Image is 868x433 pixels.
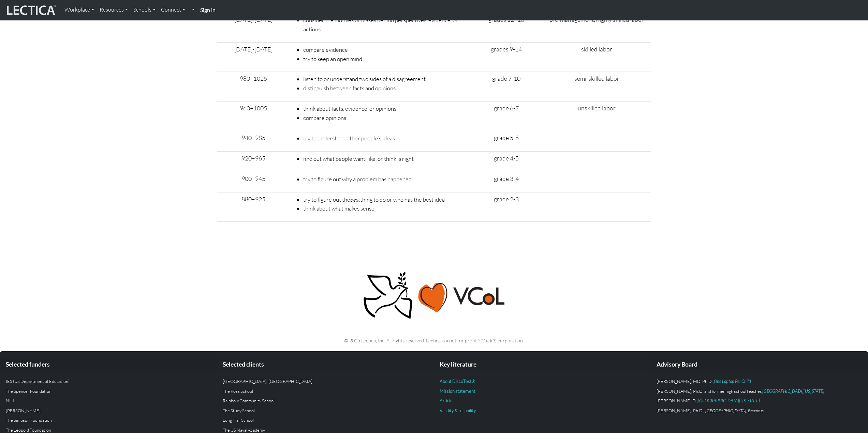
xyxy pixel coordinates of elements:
[350,196,360,203] i: best
[434,357,651,372] div: Key literature
[470,192,543,222] td: grade 2-3
[762,388,824,394] a: [GEOGRAPHIC_DATA][US_STATE]
[303,154,468,164] li: find out what people want, like, or think is right
[158,3,188,17] a: Connect
[303,134,468,143] li: try to understand other people's ideas
[440,398,455,403] a: Articles
[0,357,217,372] div: Selected funders
[543,42,651,72] td: skilled labor
[6,378,211,385] p: IES (US Department of Education)
[223,397,428,404] p: Rainbow Community School
[217,102,290,131] td: 960–1005
[543,13,651,42] td: pre-management; highly skilled labor
[303,16,468,34] li: consider the motives or biases behind perspectives, evidence, or actions
[440,378,475,384] a: About DiscoTest®
[470,13,543,42] td: grades 12–16
[361,271,507,320] img: Peace, love, VCoL
[657,397,862,404] p: [PERSON_NAME].D.,
[5,4,56,17] img: lecticalive
[440,408,476,413] a: Validity & reliability
[704,408,764,413] em: , [GEOGRAPHIC_DATA], Emeritus
[543,102,651,131] td: unskilled labor
[223,417,428,423] p: Long Trail School
[714,378,751,384] a: One Laptop Per Child
[651,357,868,372] div: Advisory Board
[217,151,290,172] td: 920–965
[470,131,543,151] td: grade 5-6
[470,151,543,172] td: grade 4-5
[303,45,468,55] li: compare evidence
[62,3,97,17] a: Workplace
[217,357,434,372] div: Selected clients
[217,13,290,42] td: [DATE]-[DATE]
[303,195,468,204] li: try to figure out the thing to do or who has the best idea
[470,102,543,131] td: grade 6-7
[6,407,211,414] p: [PERSON_NAME]
[217,192,290,222] td: 880–925
[217,172,290,192] td: 900–945
[217,72,290,102] td: 980–1025
[223,407,428,414] p: The Study School
[217,42,290,72] td: [DATE]-[DATE]
[543,72,651,102] td: semi-skilled labor
[6,397,211,404] p: NIH
[657,388,862,395] p: [PERSON_NAME], Ph.D. and former high school teacher,
[698,398,760,403] a: [GEOGRAPHIC_DATA][US_STATE]
[223,378,428,385] p: [GEOGRAPHIC_DATA], [GEOGRAPHIC_DATA]
[6,417,211,423] p: The Simpson Foundation
[97,3,131,17] a: Resources
[303,175,468,184] li: try to figure out why a problem has happened
[440,388,475,394] a: Mission statement
[470,172,543,192] td: grade 3-4
[223,388,428,395] p: The Ross School
[6,388,211,395] p: The Spencer Foundation
[657,407,862,414] p: [PERSON_NAME], Ph.D.
[303,113,468,123] li: compare opinions
[131,3,158,17] a: Schools
[213,337,655,344] p: © 2025 Lectica, Inc. All rights reserved. Lectica is a not for profit 501(c)(3) corporation.
[200,6,216,13] strong: Sign in
[197,3,218,17] a: Sign in
[303,55,468,64] li: try to keep an open mind
[217,131,290,151] td: 940–985
[303,204,468,213] li: think about what makes sense
[470,42,543,72] td: grades 9-14
[303,104,468,113] li: think about facts, evidence, or opinions
[470,72,543,102] td: grade 7-10
[657,378,862,385] p: [PERSON_NAME], MD, Ph.D.,
[303,75,468,84] li: listen to or understand two sides of a disagreement
[303,84,468,93] li: distinguish between facts and opinions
